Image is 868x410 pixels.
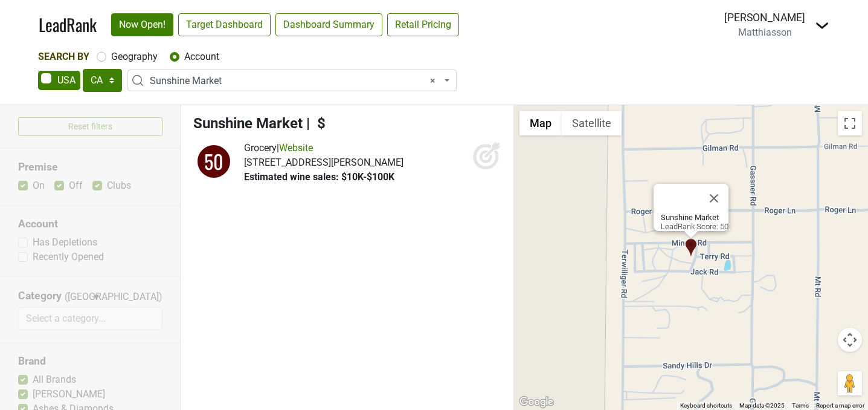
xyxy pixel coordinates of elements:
[661,213,719,222] b: Sunshine Market
[684,238,697,258] div: Sunshine Market
[387,13,459,36] a: Retail Pricing
[661,213,728,231] div: LeadRank Score: 50
[184,50,219,64] label: Account
[150,74,442,88] span: Sunshine Market
[39,12,97,37] a: LeadRank
[739,402,785,409] span: Map data ©2025
[562,111,622,135] button: Show satellite imagery
[111,50,158,64] label: Geography
[279,142,313,154] a: Website
[111,13,173,36] a: Now Open!
[127,70,457,91] span: Sunshine Market
[738,27,792,38] span: Matthiasson
[519,111,562,135] button: Show street map
[193,141,234,182] img: quadrant_split.svg
[792,402,809,409] a: Terms
[838,328,862,352] button: Map camera controls
[244,142,277,154] span: Grocery
[516,394,556,410] img: Google
[178,13,271,36] a: Target Dashboard
[193,115,303,132] span: Sunshine Market
[838,111,862,135] button: Toggle fullscreen view
[275,13,382,36] a: Dashboard Summary
[196,143,232,180] div: 50
[244,171,394,183] span: Estimated wine sales: $10K-$100K
[680,402,732,410] button: Keyboard shortcuts
[306,115,326,132] span: | $
[838,371,862,395] button: Drag Pegman onto the map to open Street View
[430,74,436,88] span: Remove all items
[816,402,864,409] a: Report a map error
[724,10,805,25] div: [PERSON_NAME]
[244,157,403,168] span: [STREET_ADDRESS][PERSON_NAME]
[244,141,403,155] div: |
[699,184,728,213] button: Close
[38,51,89,62] span: Search By
[516,394,556,410] a: Open this area in Google Maps (opens a new window)
[815,18,829,33] img: Dropdown Menu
